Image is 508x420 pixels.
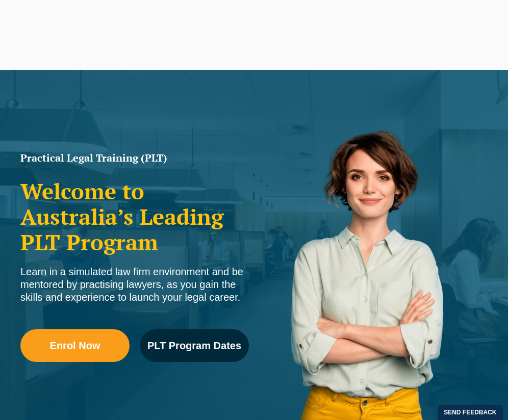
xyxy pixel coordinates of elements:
span: PLT Program Dates [147,340,241,351]
a: Enrol Now [20,329,130,362]
a: PLT Program Dates [140,329,249,362]
div: Learn in a simulated law firm environment and be mentored by practising lawyers, as you gain the ... [20,266,249,304]
span: Enrol Now [50,340,100,351]
h1: Practical Legal Training (PLT) [20,153,249,163]
h2: Welcome to Australia’s Leading PLT Program [20,178,249,255]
